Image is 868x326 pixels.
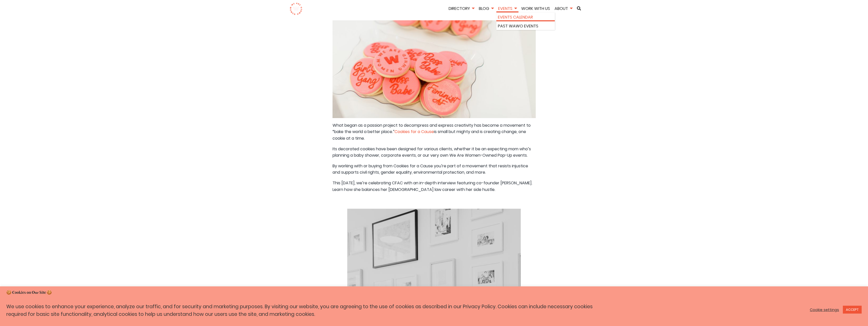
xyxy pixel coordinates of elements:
[496,5,518,13] li: Events
[575,6,583,10] a: Search
[810,307,839,312] a: Cookie settings
[333,163,528,175] span: By working with or buying from Cookies for a Cause you’re part of a movement that resists injusti...
[477,5,495,13] li: Blog
[496,6,518,11] a: Events
[498,14,553,21] a: Events Calendar
[519,6,552,11] a: Work With Us
[333,146,531,158] span: Its decorated cookies have been designed for various clients, whether it be an expecting mom who’...
[394,129,434,135] a: Cookies for a Cause
[333,122,531,135] span: What began as a passion project to decompress and express creativity has become a movement to “ba...
[477,6,495,11] a: Blog
[553,6,574,11] a: About
[447,5,476,13] li: Directory
[290,3,303,15] img: logo
[553,5,574,13] li: About
[6,290,862,296] h5: 🍪 Cookies on Our Site 🍪
[843,306,862,314] a: ACCEPT
[333,180,532,192] span: This [DATE], we’re celebrating CFAC with an in-depth interview featuring co-founder [PERSON_NAME]...
[447,6,476,11] a: Directory
[498,23,553,29] a: Past WAWO Events
[6,303,605,318] p: We use cookies to enhance your experience, analyze our traffic, and for security and marketing pu...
